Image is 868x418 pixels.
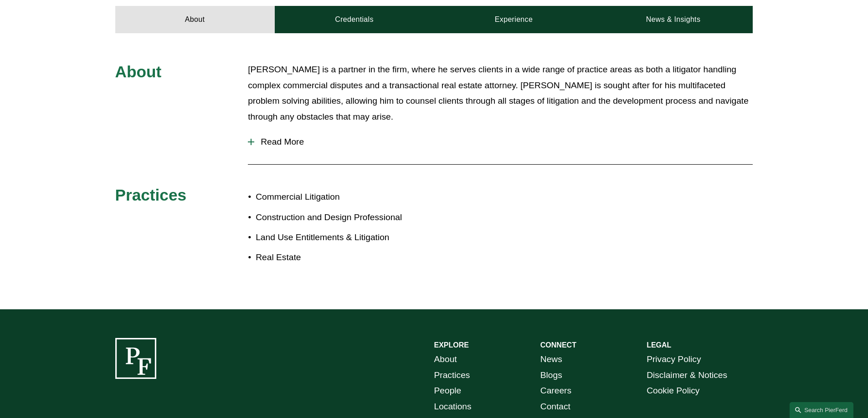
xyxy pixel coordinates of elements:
a: News & Insights [593,6,753,33]
a: Privacy Policy [647,352,701,368]
p: Commercial Litigation [256,189,434,205]
p: Real Estate [256,250,434,266]
strong: LEGAL [647,341,671,349]
a: Blogs [540,368,562,383]
a: News [540,352,562,368]
p: [PERSON_NAME] is a partner in the firm, where he serves clients in a wide range of practice areas... [248,62,753,125]
a: Practices [434,368,470,383]
a: Search this site [790,402,853,418]
a: Credentials [275,6,434,33]
span: Read More [254,137,753,147]
a: About [115,6,275,33]
p: Land Use Entitlements & Litigation [256,230,434,246]
strong: CONNECT [540,341,576,349]
button: Read More [248,130,753,154]
strong: EXPLORE [434,341,469,349]
span: About [115,63,162,81]
a: About [434,352,457,368]
span: Practices [115,186,187,204]
a: People [434,383,462,399]
a: Locations [434,399,472,415]
a: Cookie Policy [647,383,699,399]
p: Construction and Design Professional [256,210,434,226]
a: Contact [540,399,570,415]
a: Careers [540,383,571,399]
a: Experience [434,6,594,33]
a: Disclaimer & Notices [647,368,727,383]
